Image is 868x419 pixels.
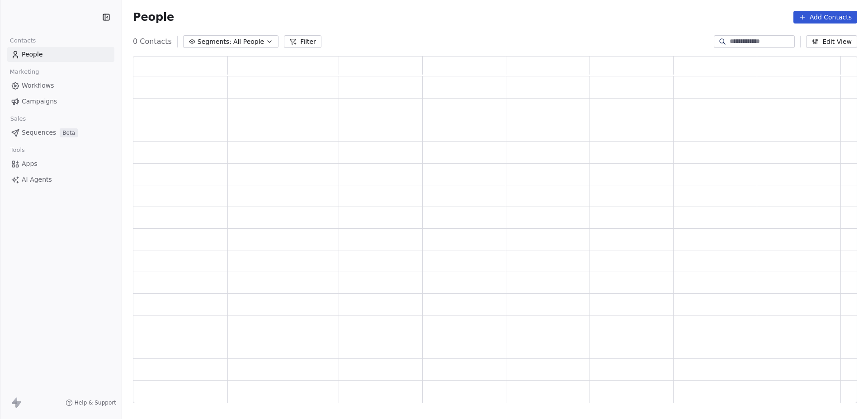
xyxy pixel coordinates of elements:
[7,94,114,109] a: Campaigns
[60,128,78,137] span: Beta
[6,65,43,79] span: Marketing
[7,47,114,62] a: People
[6,34,40,47] span: Contacts
[6,143,28,157] span: Tools
[133,10,174,24] span: People
[133,36,172,47] span: 0 Contacts
[233,37,264,47] span: All People
[806,35,857,48] button: Edit View
[6,112,30,126] span: Sales
[7,172,114,187] a: AI Agents
[22,97,57,106] span: Campaigns
[793,11,857,24] button: Add Contacts
[22,159,38,169] span: Apps
[22,175,52,184] span: AI Agents
[198,37,231,47] span: Segments:
[22,50,43,59] span: People
[22,81,54,90] span: Workflows
[66,399,116,406] a: Help & Support
[22,128,56,137] span: Sequences
[284,35,321,48] button: Filter
[7,125,114,140] a: SequencesBeta
[7,78,114,93] a: Workflows
[7,156,114,171] a: Apps
[75,399,116,406] span: Help & Support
